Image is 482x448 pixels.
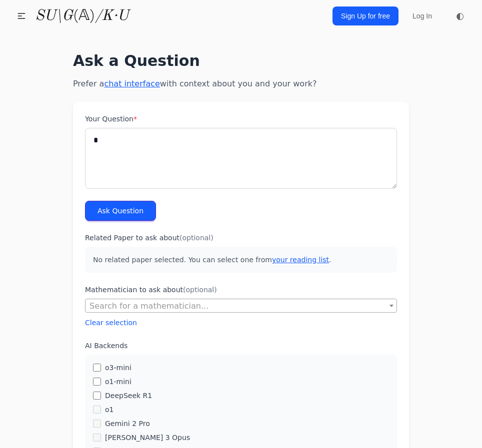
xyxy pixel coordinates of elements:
[456,11,464,20] span: ◐
[95,8,128,23] i: /K·U
[85,114,397,124] label: Your Question
[85,247,397,273] p: No related paper selected. You can select one from .
[85,299,396,313] span: Search for a mathematician...
[104,79,159,88] a: chat interface
[105,363,131,373] label: o3-mini
[85,201,156,221] button: Ask Question
[105,433,190,443] label: [PERSON_NAME] 3 Opus
[85,318,137,328] button: Clear selection
[272,256,329,264] a: your reading list
[85,285,397,295] label: Mathematician to ask about
[85,299,397,313] span: Search for a mathematician...
[85,233,397,243] label: Related Paper to ask about
[105,377,131,387] label: o1-mini
[85,341,397,351] label: AI Backends
[450,6,470,26] button: ◐
[105,419,150,429] label: Gemini 2 Pro
[183,286,217,294] span: (optional)
[332,6,398,25] a: Sign Up for free
[179,234,213,242] span: (optional)
[105,391,152,401] label: DeepSeek R1
[73,78,409,90] p: Prefer a with context about you and your work?
[35,7,128,25] a: SU\G(𝔸)/K·U
[406,7,438,25] a: Log In
[89,301,208,311] span: Search for a mathematician...
[105,405,113,415] label: o1
[35,8,73,23] i: SU\G
[73,52,409,70] h1: Ask a Question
